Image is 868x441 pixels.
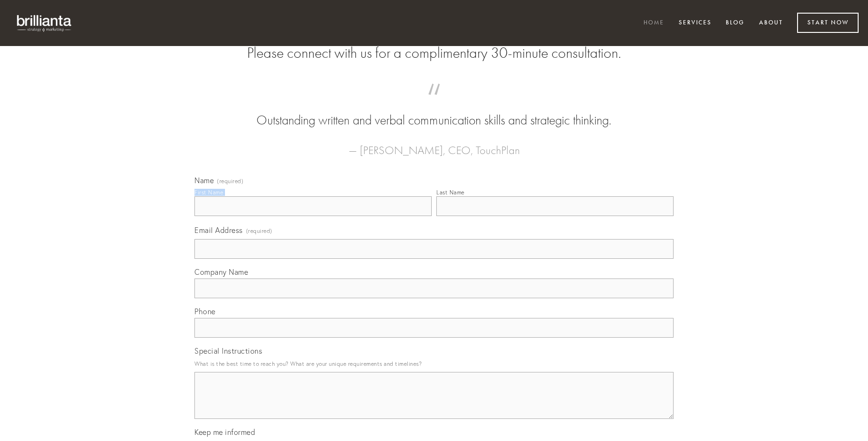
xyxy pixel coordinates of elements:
[194,427,255,437] span: Keep me informed
[209,130,659,160] figcaption: — [PERSON_NAME], CEO, TouchPlan
[246,224,272,237] span: (required)
[720,15,751,31] a: Blog
[436,189,465,196] div: Last Name
[209,93,659,130] blockquote: Outstanding written and verbal communication skills and strategic thinking.
[194,267,248,277] span: Company Name
[194,307,216,316] span: Phone
[217,178,243,184] span: (required)
[194,346,262,356] span: Special Instructions
[209,93,659,111] span: “
[9,9,80,37] img: brillianta - research, strategy, marketing
[673,15,718,31] a: Services
[194,176,214,185] span: Name
[797,13,859,33] a: Start Now
[194,357,674,370] p: What is the best time to reach you? What are your unique requirements and timelines?
[194,44,674,62] h2: Please connect with us for a complimentary 30-minute consultation.
[753,15,789,31] a: About
[194,225,243,235] span: Email Address
[637,15,670,31] a: Home
[194,189,223,196] div: First Name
